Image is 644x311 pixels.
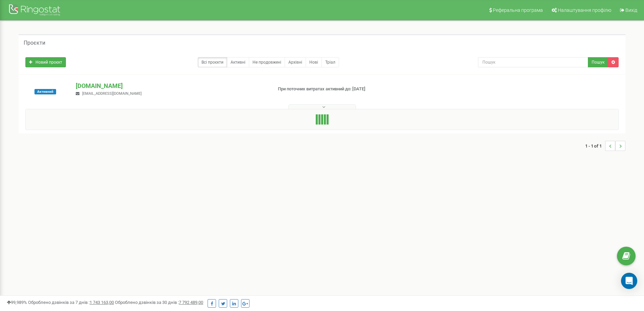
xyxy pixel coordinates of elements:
span: Налаштування профілю [558,7,611,13]
input: Пошук [478,57,588,67]
span: [EMAIL_ADDRESS][DOMAIN_NAME] [82,91,142,96]
span: Оброблено дзвінків за 30 днів : [115,300,203,305]
a: Всі проєкти [198,57,227,67]
span: 99,989% [7,300,27,305]
a: Нові [306,57,322,67]
a: Новий проєкт [25,57,66,67]
span: Реферальна програма [493,7,543,13]
div: Open Intercom Messenger [621,273,637,289]
span: 1 - 1 of 1 [585,141,605,151]
a: Тріал [321,57,339,67]
u: 7 792 489,00 [179,300,203,305]
h5: Проєкти [24,40,45,46]
nav: ... [585,134,625,158]
u: 1 743 163,00 [90,300,114,305]
a: Архівні [285,57,306,67]
span: Оброблено дзвінків за 7 днів : [28,300,114,305]
a: Активні [227,57,249,67]
span: Вихід [625,7,637,13]
a: Не продовжені [249,57,285,67]
button: Пошук [588,57,608,67]
span: Активний [34,89,56,94]
p: При поточних витратах активний до: [DATE] [278,86,419,92]
p: [DOMAIN_NAME] [76,82,267,90]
